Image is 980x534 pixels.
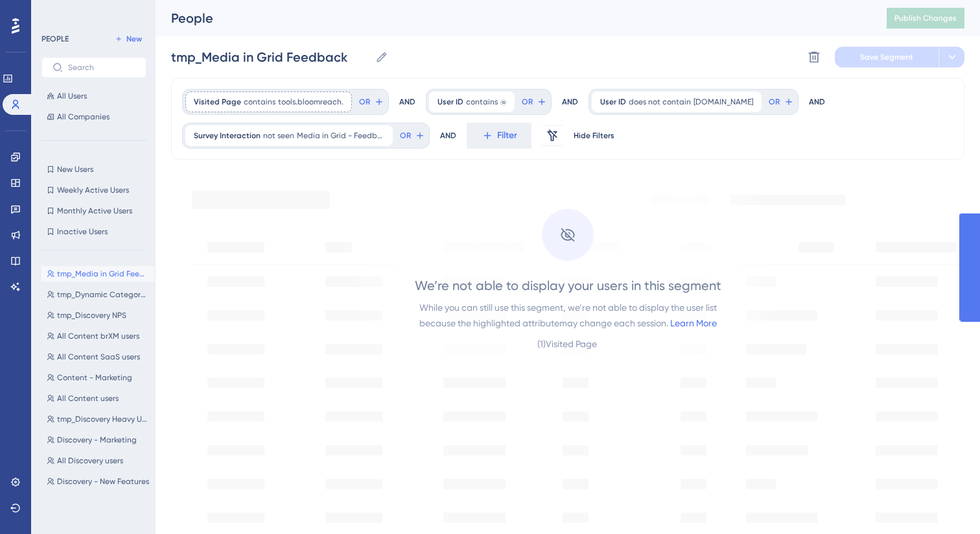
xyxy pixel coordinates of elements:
button: tmp_Discovery Heavy Users [41,411,154,427]
span: User ID [600,97,626,107]
span: Weekly Active Users [57,185,129,195]
button: OR [357,91,386,112]
button: OR [767,91,795,112]
span: Publish Changes [894,13,957,23]
span: tools.bloomreach. [278,97,344,107]
a: Learn More [670,318,717,328]
button: Inactive Users [41,224,146,239]
button: Weekly Active Users [41,182,146,198]
button: Publish Changes [887,8,964,29]
span: Visited Page [194,97,241,107]
button: tmp_Discovery NPS [41,308,154,323]
button: New [110,31,146,47]
span: All Discovery users [57,455,123,466]
div: AND [440,123,456,149]
input: Segment Name [171,48,370,66]
span: contains [244,97,275,107]
span: Save Segment [860,52,913,62]
button: tmp_Media in Grid Feedback [41,266,154,282]
span: [DOMAIN_NAME] [694,97,753,107]
div: PEOPLE [41,34,69,44]
button: All Discovery users [41,453,154,468]
div: While you can still use this segment, we’re not able to display the user list because the highlig... [419,300,717,331]
div: ( 1 ) Visited Page [537,336,599,352]
button: All Content SaaS users [41,349,154,365]
span: User ID [437,97,463,107]
span: @ [500,97,506,107]
span: Discovery - Marketing [57,435,137,445]
button: All Companies [41,109,146,125]
span: contains [466,97,498,107]
span: OR [769,97,780,107]
button: tmp_Dynamic Category Users [41,287,154,302]
div: AND [562,89,578,115]
span: tmp_Dynamic Category Users [57,289,149,300]
button: All Users [41,88,146,104]
span: OR [522,97,533,107]
span: OR [400,130,411,141]
span: Discovery - New Features [57,476,149,487]
span: does not contain [629,97,691,107]
div: We’re not able to display your users in this segment [415,276,721,295]
button: Filter [467,123,531,149]
button: Hide Filters [573,125,614,146]
button: All Content users [41,391,154,406]
span: tmp_Discovery Heavy Users [57,414,149,424]
span: not seen [263,130,294,141]
span: Hide Filters [574,130,614,141]
span: tmp_Media in Grid Feedback [57,269,149,279]
span: Media in Grid - Feedback [297,130,384,141]
span: All Content SaaS users [57,352,140,362]
span: New Users [57,164,93,175]
button: OR [520,91,548,112]
span: All Content brXM users [57,331,139,341]
div: AND [399,89,415,115]
span: tmp_Discovery NPS [57,310,126,321]
span: New [126,34,142,44]
button: Save Segment [835,47,939,67]
button: Discovery - Marketing [41,432,154,448]
span: All Companies [57,112,110,122]
span: OR [359,97,370,107]
div: AND [809,89,825,115]
span: Filter [497,128,517,143]
button: New Users [41,162,146,177]
div: People [171,9,854,27]
iframe: UserGuiding AI Assistant Launcher [926,483,964,522]
span: Content - Marketing [57,372,132,383]
button: All Content brXM users [41,328,154,344]
button: Monthly Active Users [41,203,146,219]
span: Survey Interaction [194,130,261,141]
button: Discovery - New Features [41,474,154,489]
span: All Content users [57,393,119,404]
button: OR [398,125,426,146]
span: All Users [57,91,87,101]
input: Search [68,63,135,72]
span: Inactive Users [57,226,108,237]
span: Monthly Active Users [57,206,132,216]
button: Content - Marketing [41,370,154,385]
